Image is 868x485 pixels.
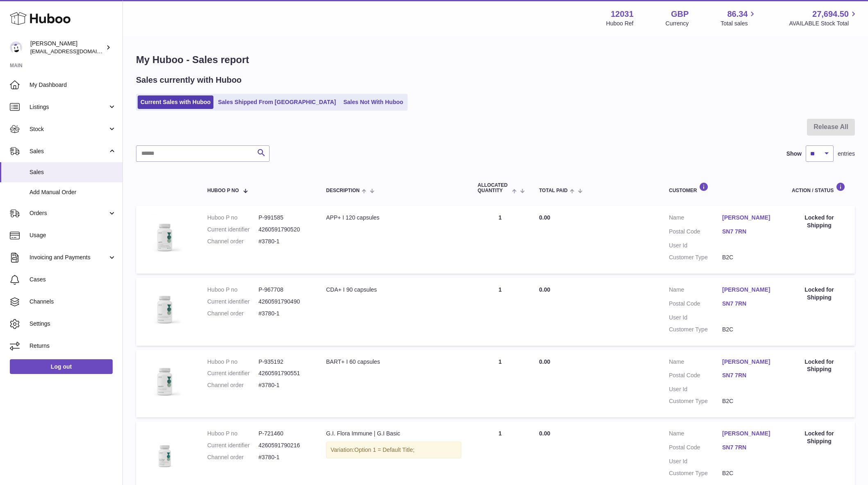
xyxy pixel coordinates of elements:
span: Huboo P no [207,188,239,193]
span: Orders [29,209,108,217]
span: 0.00 [539,286,550,293]
img: 120311718618006.jpg [144,286,185,327]
dd: #3780-1 [258,238,310,245]
dt: Huboo P no [207,286,258,294]
div: [PERSON_NAME] [30,40,104,55]
span: ALLOCATED Quantity [478,183,510,193]
dt: Postal Code [669,228,722,238]
span: Total sales [721,20,757,27]
h1: My Huboo - Sales report [136,53,855,66]
dd: #3780-1 [258,453,310,461]
strong: GBP [671,9,689,20]
dt: Customer Type [669,326,722,333]
dt: Postal Code [669,444,722,453]
div: Locked for Shipping [792,430,847,445]
dt: Postal Code [669,300,722,310]
dt: Current identifier [207,442,258,449]
dt: Current identifier [207,226,258,233]
dt: Huboo P no [207,358,258,366]
dt: Huboo P no [207,214,258,222]
span: Option 1 = Default Title; [354,446,415,453]
div: Locked for Shipping [792,358,847,374]
dd: #3780-1 [258,381,310,389]
img: 120311716305389.jpg [144,358,185,399]
dt: User Id [669,314,722,322]
dt: Channel order [207,310,258,317]
span: Listings [29,103,108,111]
span: 0.00 [539,430,550,437]
span: Invoicing and Payments [29,254,108,261]
dt: Name [669,286,722,296]
dd: P-991585 [258,214,310,222]
dd: 4260591790551 [258,369,310,377]
div: Locked for Shipping [792,214,847,229]
div: Variation: [326,442,461,458]
a: Current Sales with Huboo [138,95,213,109]
img: admin@makewellforyou.com [10,41,22,54]
td: 1 [469,350,531,418]
span: entries [838,150,855,158]
dd: P-721460 [258,430,310,437]
dd: B2C [722,254,775,261]
span: 27,694.50 [812,9,849,20]
span: Sales [29,168,116,176]
dd: B2C [722,326,775,333]
a: Sales Shipped From [GEOGRAPHIC_DATA] [215,95,339,109]
div: Huboo Ref [606,20,634,27]
dd: B2C [722,469,775,477]
a: [PERSON_NAME] [722,358,775,366]
span: Total paid [539,188,568,193]
td: 1 [469,206,531,274]
a: 27,694.50 AVAILABLE Stock Total [789,9,858,27]
span: 0.00 [539,214,550,221]
dd: 4260591790216 [258,442,310,449]
span: Cases [29,276,116,283]
span: Channels [29,298,116,306]
a: SN7 7RN [722,228,775,236]
div: G.I. Flora Immune | G.I Basic [326,430,461,437]
dt: Postal Code [669,372,722,381]
span: [EMAIL_ADDRESS][DOMAIN_NAME] [30,48,120,54]
dt: Customer Type [669,254,722,261]
dd: P-935192 [258,358,310,366]
span: Settings [29,320,116,328]
a: SN7 7RN [722,444,775,451]
dt: Channel order [207,453,258,461]
dt: Name [669,430,722,440]
dt: Customer Type [669,469,722,477]
span: Sales [29,147,108,155]
dd: B2C [722,397,775,405]
span: Stock [29,125,108,133]
a: SN7 7RN [722,372,775,379]
span: Usage [29,231,116,239]
a: Log out [10,359,113,374]
dd: 4260591790520 [258,226,310,233]
span: Description [326,188,360,193]
dd: P-967708 [258,286,310,294]
div: Locked for Shipping [792,286,847,301]
span: AVAILABLE Stock Total [789,20,858,27]
dt: Channel order [207,238,258,245]
a: [PERSON_NAME] [722,286,775,294]
dt: Channel order [207,381,258,389]
div: Action / Status [792,182,847,193]
label: Show [786,150,802,158]
dt: Current identifier [207,369,258,377]
a: [PERSON_NAME] [722,430,775,437]
td: 1 [469,278,531,346]
div: Customer [669,182,775,193]
a: SN7 7RN [722,300,775,308]
a: [PERSON_NAME] [722,214,775,222]
dt: User Id [669,242,722,249]
div: Currency [666,20,689,27]
span: My Dashboard [29,81,116,89]
div: BART+ I 60 capsules [326,358,461,366]
dt: Customer Type [669,397,722,405]
dt: User Id [669,385,722,393]
div: CDA+ I 90 capsules [326,286,461,294]
dt: User Id [669,458,722,465]
strong: 12031 [611,9,634,20]
dt: Name [669,358,722,368]
div: APP+ I 120 capsules [326,214,461,222]
a: 86.34 Total sales [721,9,757,27]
